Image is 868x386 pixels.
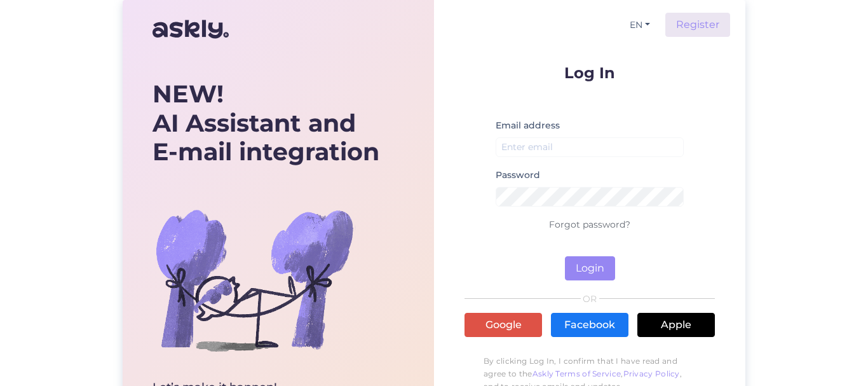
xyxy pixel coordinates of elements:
label: Email address [496,119,560,132]
a: Facebook [551,313,628,337]
a: Apple [637,313,715,337]
a: Askly Terms of Service [532,369,621,378]
input: Enter email [496,137,684,157]
a: Privacy Policy [623,369,680,378]
button: EN [625,16,655,34]
p: Log In [465,65,715,81]
img: Askly [153,14,229,45]
img: bg-askly [153,178,356,382]
button: Login [565,256,615,280]
a: Forgot password? [549,219,630,230]
label: Password [496,169,540,182]
a: Google [465,313,542,337]
a: Register [665,13,730,37]
b: NEW! [153,79,224,109]
span: OR [581,294,599,303]
div: AI Assistant and E-mail integration [153,79,379,167]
